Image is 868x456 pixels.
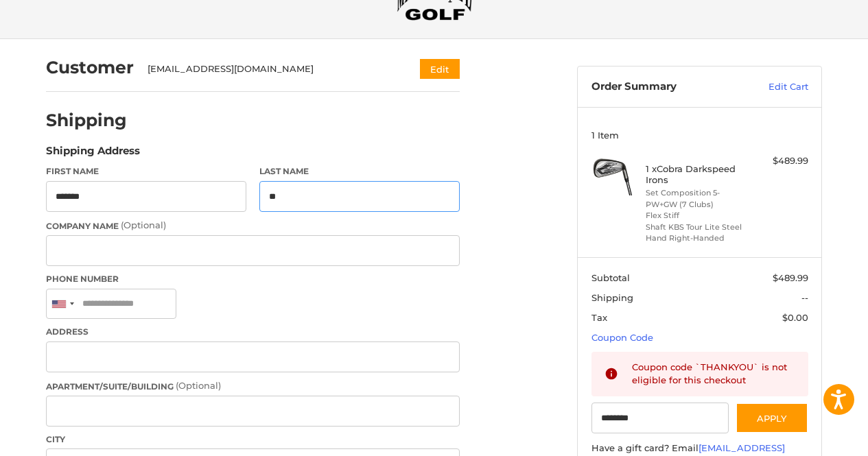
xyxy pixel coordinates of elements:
iframe: Google Customer Reviews [755,419,868,456]
label: City [46,433,460,446]
li: Hand Right-Handed [646,232,751,244]
li: Shaft KBS Tour Lite Steel [646,221,751,233]
label: Phone Number [46,273,460,285]
h3: 1 Item [591,130,808,141]
span: Shipping [591,292,633,303]
h2: Shipping [46,110,127,131]
span: -- [801,292,808,303]
label: First Name [46,165,246,178]
input: Gift Certificate or Coupon Code [591,403,729,433]
span: Tax [591,312,607,323]
span: Subtotal [591,272,630,283]
button: Apply [736,403,808,433]
button: Edit [420,59,460,79]
a: Coupon Code [591,332,653,343]
div: United States: +1 [47,289,78,319]
label: Address [46,326,460,338]
li: Set Composition 5-PW+GW (7 Clubs) [646,187,751,210]
label: Company Name [46,219,460,232]
legend: Shipping Address [46,143,140,165]
div: [EMAIL_ADDRESS][DOMAIN_NAME] [148,62,394,76]
small: (Optional) [121,219,166,230]
span: $0.00 [782,312,808,323]
label: Apartment/Suite/Building [46,379,460,393]
div: Coupon code `THANKYOU` is not eligible for this checkout [632,361,795,387]
h3: Order Summary [591,80,739,94]
label: Last Name [259,165,460,178]
div: $489.99 [754,154,808,168]
h4: 1 x Cobra Darkspeed Irons [646,163,751,186]
a: Edit Cart [739,80,808,94]
li: Flex Stiff [646,210,751,221]
span: $489.99 [773,272,808,283]
h2: Customer [46,57,134,78]
small: (Optional) [176,380,221,391]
